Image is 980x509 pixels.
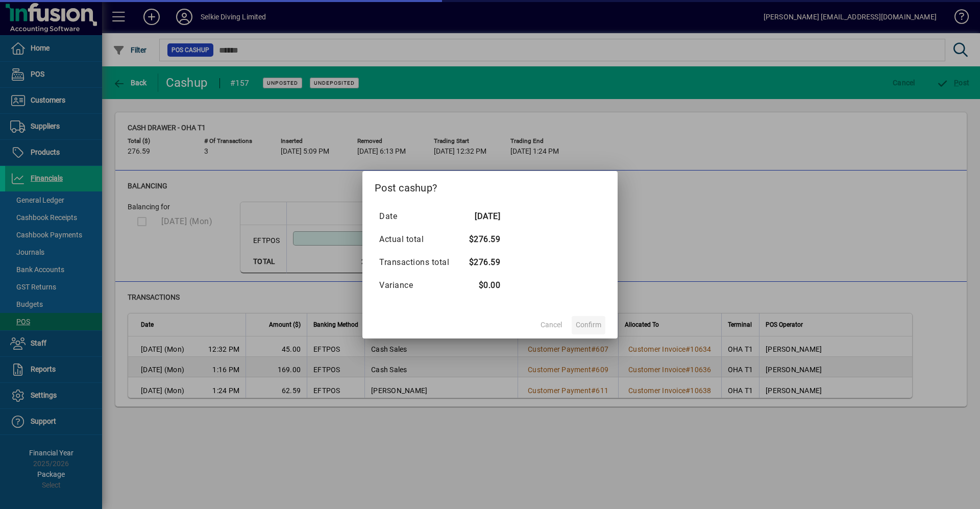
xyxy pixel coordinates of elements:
[459,205,500,228] td: [DATE]
[459,228,500,251] td: $276.59
[379,205,459,228] td: Date
[379,274,459,297] td: Variance
[459,251,500,274] td: $276.59
[379,228,459,251] td: Actual total
[379,251,459,274] td: Transactions total
[362,171,618,201] h2: Post cashup?
[459,274,500,297] td: $0.00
